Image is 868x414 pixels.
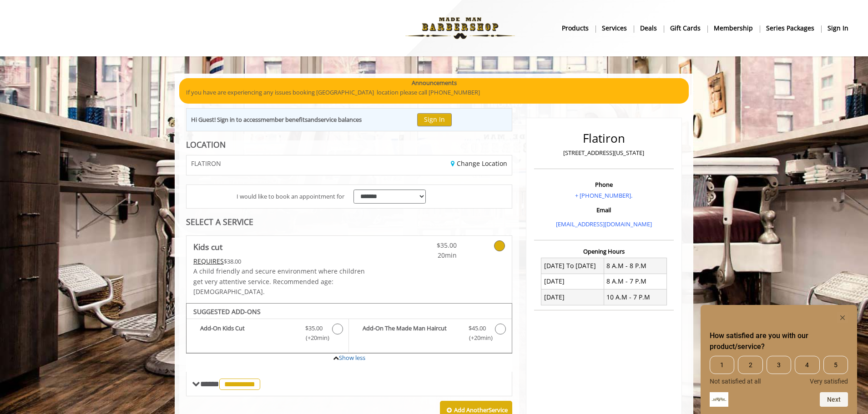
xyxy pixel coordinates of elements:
b: gift cards [670,23,701,33]
span: $35.00 [305,324,323,333]
button: Hide survey [837,312,848,323]
a: + [PHONE_NUMBER]. [575,191,632,200]
a: Gift cardsgift cards [664,21,707,35]
button: Sign In [417,113,452,126]
span: I would like to book an appointment for [237,192,344,201]
a: ServicesServices [595,21,634,35]
span: 4 [795,356,819,374]
td: [DATE] [541,289,604,305]
h3: Opening Hours [534,248,674,254]
a: DealsDeals [634,21,664,35]
b: Add Another Service [454,406,508,414]
a: MembershipMembership [707,21,760,35]
span: 5 [823,356,848,374]
div: $38.00 [193,256,376,266]
span: 2 [738,356,762,374]
span: Not satisfied at all [710,378,761,385]
td: 8 A.M - 7 P.M [604,274,666,289]
h3: Email [536,207,671,213]
h2: How satisfied are you with our product/service? Select an option from 1 to 5, with 1 being Not sa... [710,330,848,352]
td: [DATE] [541,274,604,289]
button: Next question [820,392,848,407]
b: Services [602,23,627,33]
p: A child friendly and secure environment where children get very attentive service. Recommended ag... [193,266,376,297]
b: Kids cut [193,240,222,253]
b: products [562,23,589,33]
h3: Phone [536,181,671,188]
span: Very satisfied [810,378,848,385]
b: Add-On The Made Man Haircut [363,324,459,343]
span: $35.00 [403,240,457,250]
td: 10 A.M - 7 P.M [604,289,666,305]
b: sign in [828,23,848,33]
a: Series packagesSeries packages [760,21,821,35]
div: Kids cut Add-onS [186,303,512,354]
b: Announcements [412,78,457,88]
a: sign insign in [821,21,855,35]
b: LOCATION [186,139,226,150]
span: (+20min ) [301,333,328,343]
span: This service needs some Advance to be paid before we block your appointment [193,257,224,265]
b: service balances [318,115,362,124]
td: [DATE] To [DATE] [541,258,604,274]
p: [STREET_ADDRESS][US_STATE] [536,148,671,158]
div: Hi Guest! Sign in to access and [191,115,362,125]
b: Add-On Kids Cut [200,324,296,343]
span: 3 [767,356,791,374]
b: member benefits [261,115,308,124]
a: Change Location [451,159,507,168]
label: Add-On The Made Man Haircut [353,324,507,345]
span: 20min [403,250,457,260]
div: How satisfied are you with our product/service? Select an option from 1 to 5, with 1 being Not sa... [710,356,848,385]
b: Membership [714,23,753,33]
p: If you have are experiencing any issues booking [GEOGRAPHIC_DATA] location please call [PHONE_NUM... [186,88,682,97]
span: $45.00 [469,324,486,333]
td: 8 A.M - 8 P.M [604,258,666,274]
div: SELECT A SERVICE [186,218,512,226]
b: Deals [640,23,657,33]
span: FLATIRON [191,160,221,167]
b: SUGGESTED ADD-ONS [193,307,261,316]
label: Add-On Kids Cut [191,324,344,345]
a: [EMAIL_ADDRESS][DOMAIN_NAME] [556,220,652,228]
span: (+20min ) [464,333,490,343]
div: How satisfied are you with our product/service? Select an option from 1 to 5, with 1 being Not sa... [710,312,848,407]
a: Productsproducts [555,21,595,35]
b: Series packages [766,23,814,33]
span: 1 [710,356,734,374]
h2: Flatiron [536,132,671,145]
a: Show less [339,354,365,362]
img: Made Man Barbershop logo [398,3,523,53]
